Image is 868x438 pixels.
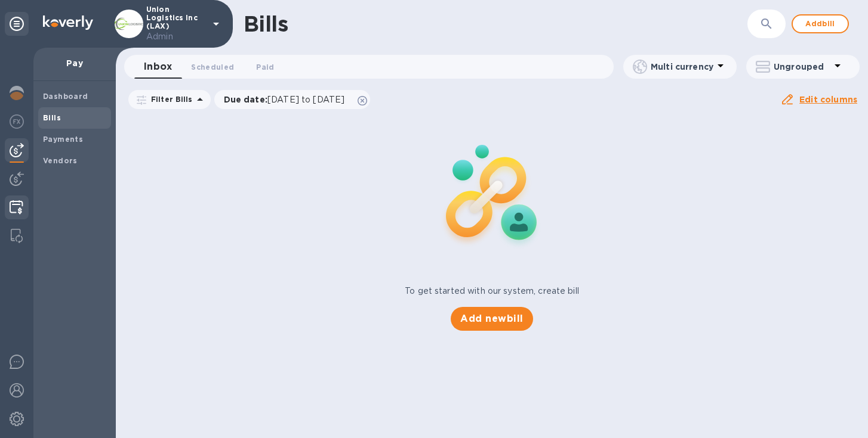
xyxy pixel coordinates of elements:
[43,113,61,122] b: Bills
[267,95,344,104] span: [DATE] to [DATE]
[214,90,371,109] div: Due date:[DATE] to [DATE]
[146,5,206,43] p: Union Logistics Inc (LAX)
[774,61,830,73] p: Ungrouped
[802,17,838,31] span: Add bill
[224,94,351,105] p: Due date :
[405,285,579,297] p: To get started with our system, create bill
[460,312,523,326] span: Add new bill
[10,200,23,215] img: Credit hub
[43,57,106,69] p: Pay
[43,135,83,144] b: Payments
[5,12,29,36] div: Unpin categories
[43,15,93,30] img: Logo
[792,14,849,33] button: Addbill
[144,58,172,75] span: Inbox
[146,30,206,43] p: Admin
[799,95,857,104] u: Edit columns
[191,61,234,73] span: Scheduled
[43,92,88,101] b: Dashboard
[451,307,533,331] button: Add newbill
[146,94,193,104] p: Filter Bills
[10,114,24,129] img: Foreign exchange
[43,156,78,165] b: Vendors
[256,61,274,73] span: Paid
[244,11,288,36] h1: Bills
[651,61,713,73] p: Multi currency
